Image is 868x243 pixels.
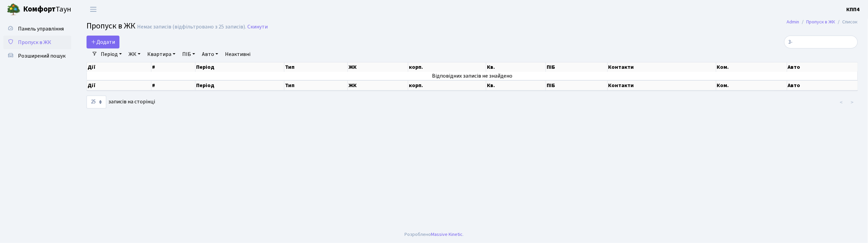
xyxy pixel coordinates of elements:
[3,49,71,63] a: Розширений пошук
[195,80,284,90] th: Період
[87,72,858,80] td: Відповідних записів не знайдено
[787,62,858,72] th: Авто
[87,96,155,108] label: записів на сторінці
[18,39,51,46] span: Пропуск в ЖК
[847,6,860,13] b: КПП4
[23,4,56,15] b: Комфорт
[284,80,348,90] th: Тип
[546,80,608,90] th: ПІБ
[787,80,858,90] th: Авто
[145,48,178,60] a: Квартира
[137,24,246,30] div: Немає записів (відфільтровано з 25 записів).
[777,15,868,29] nav: breadcrumb
[7,3,20,16] img: logo.png
[23,4,71,15] span: Таун
[3,22,71,36] a: Панель управління
[98,48,125,60] a: Період
[608,80,716,90] th: Контакти
[18,25,64,33] span: Панель управління
[87,96,106,108] select: записів на сторінці
[87,80,151,90] th: Дії
[87,62,151,72] th: Дії
[431,231,463,238] a: Massive Kinetic
[87,36,119,48] a: Додати
[404,231,464,238] div: Розроблено .
[408,62,486,72] th: корп.
[408,80,486,90] th: корп.
[835,18,858,26] li: Список
[126,48,143,60] a: ЖК
[847,5,860,14] a: КПП4
[716,80,787,90] th: Ком.
[247,24,268,30] a: Скинути
[716,62,787,72] th: Ком.
[3,36,71,49] a: Пропуск в ЖК
[284,62,348,72] th: Тип
[348,80,408,90] th: ЖК
[180,48,198,60] a: ПІБ
[546,62,608,72] th: ПІБ
[18,52,65,60] span: Розширений пошук
[85,4,102,15] button: Переключити навігацію
[787,18,799,25] a: Admin
[195,62,284,72] th: Період
[222,48,253,60] a: Неактивні
[784,36,858,48] input: Пошук...
[348,62,408,72] th: ЖК
[608,62,716,72] th: Контакти
[199,48,221,60] a: Авто
[91,38,115,46] span: Додати
[486,80,546,90] th: Кв.
[807,18,835,25] a: Пропуск в ЖК
[87,20,135,32] span: Пропуск в ЖК
[486,62,546,72] th: Кв.
[151,80,195,90] th: #
[151,62,195,72] th: #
